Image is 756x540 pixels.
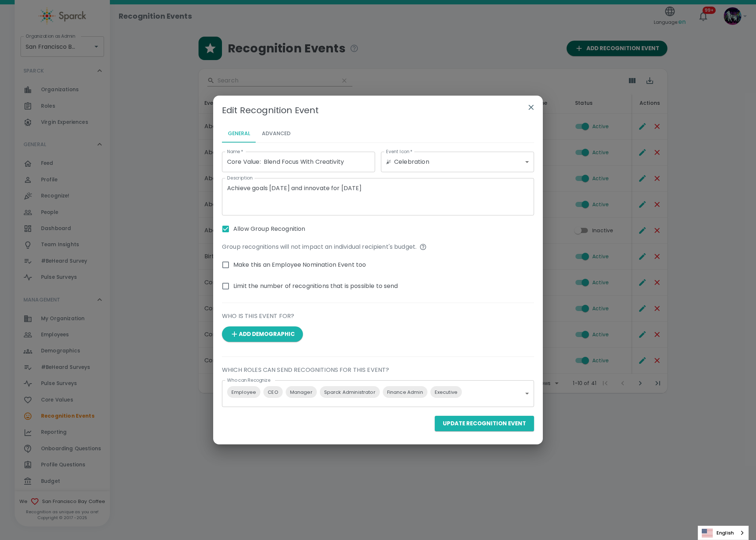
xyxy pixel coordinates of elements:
span: CEO [263,388,282,396]
button: Advanced [256,125,296,143]
aside: Language selected: English [698,526,749,540]
a: English [698,526,748,540]
span: Employee [227,388,260,396]
span: Group recognitions will not impact an individual recipient's budget. [222,243,534,251]
textarea: Achieve goals [DATE] and innovate for [DATE] [227,184,529,209]
button: Add Demographic [222,326,303,342]
label: Description [227,175,252,181]
span: Manager [286,388,317,396]
label: Name [227,148,243,155]
button: General [222,125,256,143]
span: Executive [430,388,462,396]
p: Which Roles can send Recognitions for this Event? [222,366,534,374]
input: Way to go, Team! [222,152,375,172]
p: Edit Recognition Event [222,104,319,116]
div: basic tabs example [222,125,534,143]
label: Who can Recognize [227,377,270,383]
label: Event Icon [386,148,412,155]
span: Finance Admin [383,388,427,396]
span: Make this an Employee Nomination Event too [233,260,366,269]
span: Sparck Administrator [320,388,380,396]
div: Celebration [386,158,522,166]
div: Language [698,526,749,540]
span: Allow Group Recognition [233,225,305,233]
p: Who is this Event for? [222,312,534,321]
span: Limit the number of recognitions that is possible to send [233,282,398,291]
button: Update Recognition Event [435,416,534,431]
